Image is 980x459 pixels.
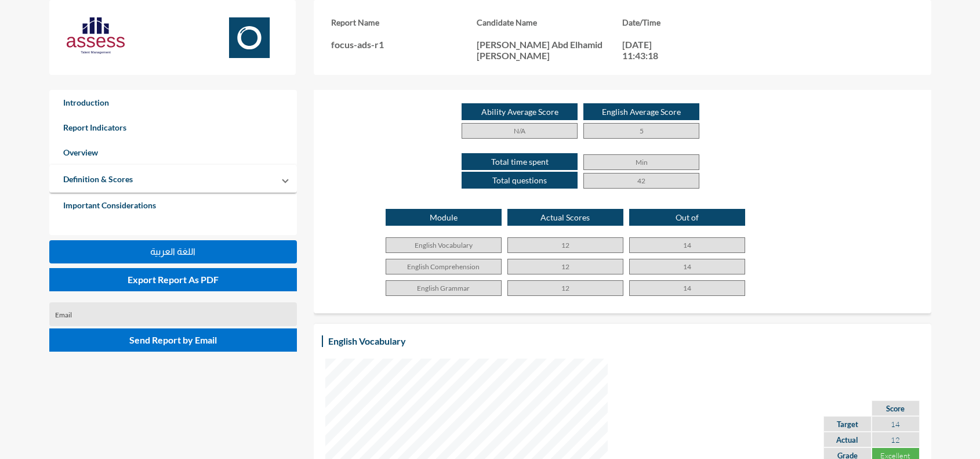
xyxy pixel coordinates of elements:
[386,237,502,253] p: English Vocabulary
[386,209,502,226] p: Module
[325,332,409,349] div: English Vocabulary
[331,39,477,50] p: focus-ads-r1
[507,209,623,226] p: Actual Scores
[462,123,578,139] p: N/A
[49,140,297,165] a: Overview
[49,165,297,193] mat-expansion-panel-header: Definition & Scores
[507,237,623,253] p: 12
[49,115,297,140] a: Report Indicators
[507,259,623,274] p: 12
[49,268,297,291] button: Export Report As PDF
[872,416,920,432] p: 14
[150,247,195,256] span: اللغة العربية
[629,209,745,226] p: Out of
[49,193,297,218] a: Important Considerations
[49,328,297,352] button: Send Report by Email
[629,237,745,253] p: 14
[583,103,699,120] p: English Average Score
[583,154,699,170] p: Min
[629,259,745,274] p: 14
[477,17,622,27] h3: Candidate Name
[629,280,745,296] p: 14
[462,103,578,120] p: Ability Average Score
[462,153,578,170] p: Total time spent
[67,17,125,54] img: AssessLogoo.svg
[507,280,623,296] p: 12
[462,172,578,189] p: Total questions
[129,334,217,345] span: Send Report by Email
[823,432,872,447] p: Actual
[583,123,699,139] p: 5
[583,173,699,189] p: 42
[220,17,278,58] img: Focus.svg
[622,39,674,61] p: [DATE] 11:43:18
[331,17,477,27] h3: Report Name
[872,432,920,447] p: 12
[49,90,297,115] a: Introduction
[386,259,502,274] p: English Comprehension
[622,17,768,27] h3: Date/Time
[49,167,147,191] a: Definition & Scores
[823,416,872,432] p: Target
[49,240,297,263] button: اللغة العربية
[872,400,920,416] p: Score
[477,39,622,61] p: [PERSON_NAME] Abd Elhamid [PERSON_NAME]
[128,274,219,285] span: Export Report As PDF
[386,280,502,296] p: English Grammar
